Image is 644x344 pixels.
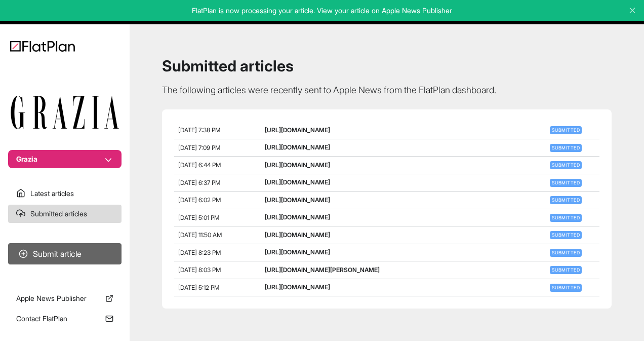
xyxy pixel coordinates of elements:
span: [DATE] 7:38 PM [178,126,220,134]
span: Submitted [550,249,582,257]
button: Submit article [8,243,122,264]
a: Submitted [548,126,584,133]
a: [URL][DOMAIN_NAME] [265,161,330,169]
a: [URL][DOMAIN_NAME] [265,283,330,291]
a: Apple News Publisher [8,289,122,308]
a: [URL][DOMAIN_NAME] [265,213,330,221]
span: Submitted [550,214,582,222]
span: [DATE] 6:02 PM [178,196,221,204]
span: [DATE] 11:50 AM [178,231,222,239]
span: Submitted [550,266,582,274]
span: [DATE] 5:12 PM [178,284,219,291]
img: Logo [10,41,75,52]
a: Submitted [548,265,584,273]
img: Publication Logo [10,95,119,130]
a: Submitted [548,143,584,151]
a: [URL][DOMAIN_NAME] [265,126,330,134]
a: [URL][DOMAIN_NAME] [265,178,330,186]
a: [URL][DOMAIN_NAME] [265,196,330,204]
span: Submitted [550,179,582,187]
a: Submitted [548,213,584,221]
h1: Submitted articles [162,57,612,75]
span: Submitted [550,231,582,239]
a: Contact FlatPlan [8,310,122,328]
span: Submitted [550,284,582,292]
a: Latest articles [8,184,122,203]
span: [DATE] 6:44 PM [178,161,221,169]
span: Submitted [550,161,582,169]
span: Submitted [550,126,582,134]
a: Submitted [548,178,584,186]
span: [DATE] 5:01 PM [178,214,219,221]
p: FlatPlan is now processing your article. View your article on Apple News Publisher [7,6,637,16]
span: [DATE] 6:37 PM [178,179,220,186]
p: The following articles were recently sent to Apple News from the FlatPlan dashboard. [162,83,612,97]
a: Submitted [548,231,584,238]
a: [URL][DOMAIN_NAME][PERSON_NAME] [265,266,380,274]
a: Submitted articles [8,205,122,223]
span: [DATE] 7:09 PM [178,144,220,151]
a: Submitted [548,196,584,203]
a: Submitted [548,161,584,168]
a: [URL][DOMAIN_NAME] [265,231,330,239]
a: [URL][DOMAIN_NAME] [265,248,330,256]
span: Submitted [550,196,582,204]
span: [DATE] 8:23 PM [178,249,221,256]
a: Submitted [548,248,584,256]
span: [DATE] 8:03 PM [178,266,221,274]
button: Grazia [8,150,122,168]
span: Submitted [550,144,582,152]
a: [URL][DOMAIN_NAME] [265,143,330,151]
a: Submitted [548,283,584,291]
